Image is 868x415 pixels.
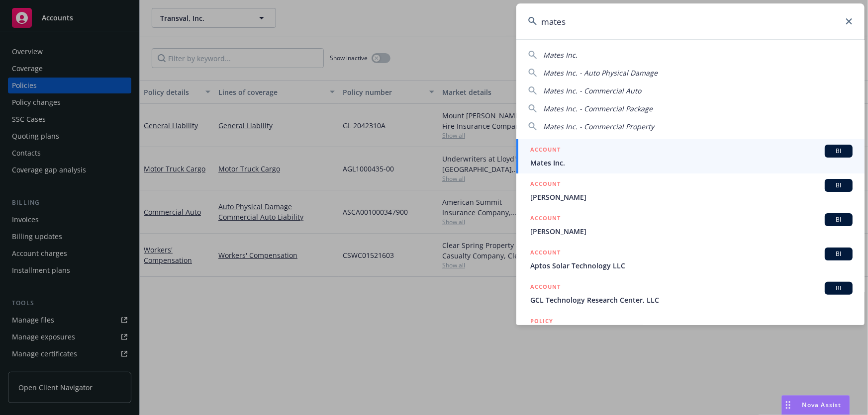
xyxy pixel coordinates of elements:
[516,242,865,276] a: ACCOUNTBIAptos Solar Technology LLC
[829,147,849,156] span: BI
[530,213,561,225] h5: ACCOUNT
[781,395,850,415] button: Nova Assist
[829,249,849,258] span: BI
[516,3,865,39] input: Search...
[802,401,842,409] span: Nova Assist
[530,316,553,326] h5: POLICY
[530,158,853,168] span: Mates Inc.
[543,68,658,78] span: Mates Inc. - Auto Physical Damage
[530,145,561,157] h5: ACCOUNT
[516,173,865,208] a: ACCOUNTBI[PERSON_NAME]
[530,226,853,237] span: [PERSON_NAME]
[543,104,653,113] span: Mates Inc. - Commercial Package
[530,179,561,191] h5: ACCOUNT
[530,260,853,271] span: Aptos Solar Technology LLC
[530,192,853,202] span: [PERSON_NAME]
[829,215,849,224] span: BI
[543,86,641,95] span: Mates Inc. - Commercial Auto
[829,284,849,293] span: BI
[829,181,849,190] span: BI
[530,248,561,259] h5: ACCOUNT
[782,396,794,415] div: Drag to move
[516,139,865,173] a: ACCOUNTBIMates Inc.
[516,311,865,353] a: POLICY
[543,50,578,60] span: Mates Inc.
[530,295,853,305] span: GCL Technology Research Center, LLC
[543,122,654,131] span: Mates Inc. - Commercial Property
[530,282,561,294] h5: ACCOUNT
[516,208,865,242] a: ACCOUNTBI[PERSON_NAME]
[516,276,865,311] a: ACCOUNTBIGCL Technology Research Center, LLC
